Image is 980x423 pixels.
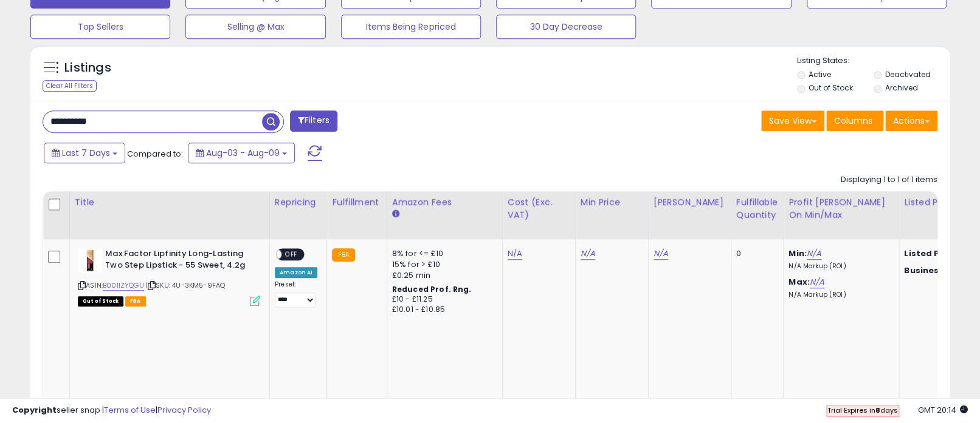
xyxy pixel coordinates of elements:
[788,196,894,222] div: Profit [PERSON_NAME] on Min/Max
[341,15,481,39] button: Items Being Repriced
[43,80,97,92] div: Clear All Filters
[44,143,125,163] button: Last 7 Days
[44,95,233,282] div: Hello everyone,I need to make some changes to my repricer, but when I enter my active ASINs in th...
[918,404,968,416] span: 2025-08-17 20:14 GMT
[875,405,880,415] b: 8
[332,196,381,209] div: Fulfillment
[213,5,235,27] div: Close
[581,248,595,260] a: N/A
[809,83,853,93] label: Out of Stock
[834,115,872,127] span: Columns
[392,196,497,209] div: Amazon Fees
[736,196,778,222] div: Fulfillable Quantity
[654,248,668,260] a: N/A
[30,15,170,39] button: Top Sellers
[508,196,570,222] div: Cost (Exc. VAT)
[185,15,325,39] button: Selling @ Max
[281,249,301,260] span: OFF
[788,248,807,259] b: Min:
[761,110,824,131] button: Save View
[392,209,399,220] small: Amazon Fees.
[53,121,224,276] div: I need to make some changes to my repricer, but when I enter my active ASINs in the Seller Snap s...
[125,296,146,306] span: FBA
[75,196,264,209] div: Title
[275,267,317,278] div: Amazon AI
[392,294,493,305] div: £10 - £11.25
[59,15,151,27] p: The team can also help
[332,248,354,262] small: FBA
[392,259,493,270] div: 15% for > £10
[157,404,211,416] a: Privacy Policy
[885,83,918,93] label: Archived
[392,270,493,281] div: £0.25 min
[78,248,102,272] img: 31HdLibk7kL._SL40_.jpg
[127,148,183,160] span: Compared to:
[392,248,493,259] div: 8% for <= £10
[807,248,821,260] a: N/A
[10,292,199,354] div: We'll be back online [DATE]You'll get replies here and to[EMAIL_ADDRESS][DOMAIN_NAME].
[827,405,898,415] span: Trial Expires in days
[788,262,889,271] p: N/A Markup (ROI)
[290,110,337,132] button: Filters
[146,280,225,290] span: | SKU: 4U-3KM5-9FAQ
[581,196,643,209] div: Min Price
[797,55,950,67] p: Listing States:
[392,305,493,315] div: £10.01 - £10.85
[496,15,636,39] button: 30 Day Decrease
[104,404,156,416] a: Terms of Use
[58,369,67,379] button: Upload attachment
[209,364,228,384] button: Send a message…
[19,299,190,347] div: We'll be back online [DATE] You'll get replies here and to .
[105,248,253,274] b: Max Factor Lipfinity Long-Lasting Two Step Lipstick - 55 Sweet, 4.2g
[10,95,233,292] div: Rodion says…
[12,405,211,416] div: seller snap | |
[78,296,123,306] span: All listings that are currently out of stock and unavailable for purchase on Amazon
[810,276,824,288] a: N/A
[885,69,931,80] label: Deactivated
[8,5,31,28] button: go back
[784,191,899,239] th: The percentage added to the cost of goods (COGS) that forms the calculator for Min & Max prices.
[38,369,48,379] button: Gif picker
[19,369,29,379] button: Emoji picker
[78,248,260,305] div: ASIN:
[885,110,937,131] button: Actions
[12,404,57,416] strong: Copyright
[188,143,295,163] button: Aug-03 - Aug-09
[508,248,522,260] a: N/A
[654,196,726,209] div: [PERSON_NAME]
[35,7,54,26] img: Profile image for Support
[904,248,959,259] b: Listed Price:
[392,284,472,294] b: Reduced Prof. Rng.
[788,276,810,288] b: Max:
[10,343,233,364] textarea: Message…
[841,174,937,186] div: Displaying 1 to 1 of 1 items
[275,280,317,308] div: Preset:
[19,324,114,346] b: [EMAIL_ADDRESS][DOMAIN_NAME]
[904,265,971,276] b: Business Price:
[809,69,831,80] label: Active
[59,6,97,15] h1: Support
[275,196,322,209] div: Repricing
[103,280,144,291] a: B001IZYQGU
[826,110,883,131] button: Columns
[190,5,213,28] button: Home
[64,59,111,76] h5: Listings
[206,147,280,159] span: Aug-03 - Aug-09
[788,291,889,299] p: N/A Markup (ROI)
[736,248,774,259] div: 0
[62,147,110,159] span: Last 7 Days
[53,103,224,115] div: Hello everyone,
[10,292,233,381] div: Support says…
